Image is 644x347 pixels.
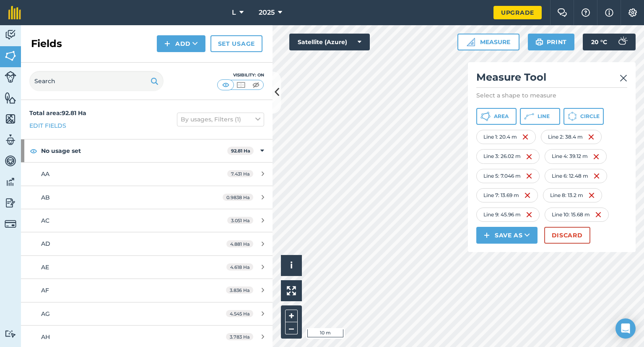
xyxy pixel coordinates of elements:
span: Line [538,113,550,120]
strong: No usage set [41,139,227,162]
span: AD [41,240,50,247]
span: 2025 [259,8,275,18]
button: Print [528,34,575,50]
a: Edit fields [29,121,66,130]
div: Line 10 : 15.68 m [545,208,609,222]
img: svg+xml;base64,PHN2ZyB4bWxucz0iaHR0cDovL3d3dy53My5vcmcvMjAwMC9zdmciIHdpZHRoPSIxNiIgaGVpZ2h0PSIyNC... [526,171,532,181]
a: AB0.9838 Ha [21,186,273,209]
button: + [285,310,298,322]
button: Save as [476,227,538,244]
span: 20 ° C [591,34,607,50]
img: svg+xml;base64,PHN2ZyB4bWxucz0iaHR0cDovL3d3dy53My5vcmcvMjAwMC9zdmciIHdpZHRoPSI1MCIgaGVpZ2h0PSI0MC... [221,81,231,89]
div: Line 5 : 7.046 m [476,169,540,183]
button: By usages, Filters (1) [177,113,264,126]
img: fieldmargin Logo [8,6,21,19]
a: AD4.881 Ha [21,232,273,255]
button: 20 °C [583,34,636,50]
img: svg+xml;base64,PHN2ZyB4bWxucz0iaHR0cDovL3d3dy53My5vcmcvMjAwMC9zdmciIHdpZHRoPSIxNiIgaGVpZ2h0PSIyNC... [588,190,595,200]
span: 3.783 Ha [226,333,253,340]
img: svg+xml;base64,PHN2ZyB4bWxucz0iaHR0cDovL3d3dy53My5vcmcvMjAwMC9zdmciIHdpZHRoPSI1NiIgaGVpZ2h0PSI2MC... [5,92,16,104]
div: Line 7 : 13.69 m [476,188,538,202]
span: 7.431 Ha [227,170,253,177]
span: AG [41,310,50,318]
button: Line [520,108,560,125]
span: 3.051 Ha [227,217,253,224]
a: Set usage [210,35,262,52]
img: svg+xml;base64,PHN2ZyB4bWxucz0iaHR0cDovL3d3dy53My5vcmcvMjAwMC9zdmciIHdpZHRoPSIxNiIgaGVpZ2h0PSIyNC... [522,132,529,142]
img: svg+xml;base64,PHN2ZyB4bWxucz0iaHR0cDovL3d3dy53My5vcmcvMjAwMC9zdmciIHdpZHRoPSIxOCIgaGVpZ2h0PSIyNC... [30,146,37,156]
a: AG4.545 Ha [21,302,273,325]
img: A question mark icon [581,8,591,17]
a: AF3.836 Ha [21,279,273,302]
button: Discard [544,227,590,244]
a: AE4.618 Ha [21,256,273,279]
div: No usage set92.81 Ha [21,139,273,162]
span: L [232,8,236,18]
img: svg+xml;base64,PHN2ZyB4bWxucz0iaHR0cDovL3d3dy53My5vcmcvMjAwMC9zdmciIHdpZHRoPSIyMiIgaGVpZ2h0PSIzMC... [620,73,627,83]
img: svg+xml;base64,PD94bWwgdmVyc2lvbj0iMS4wIiBlbmNvZGluZz0idXRmLTgiPz4KPCEtLSBHZW5lcmF0b3I6IEFkb2JlIE... [5,330,16,338]
img: svg+xml;base64,PHN2ZyB4bWxucz0iaHR0cDovL3d3dy53My5vcmcvMjAwMC9zdmciIHdpZHRoPSIxNyIgaGVpZ2h0PSIxNy... [605,8,613,18]
img: svg+xml;base64,PHN2ZyB4bWxucz0iaHR0cDovL3d3dy53My5vcmcvMjAwMC9zdmciIHdpZHRoPSIxNiIgaGVpZ2h0PSIyNC... [595,210,602,220]
button: Add [157,35,205,52]
img: svg+xml;base64,PHN2ZyB4bWxucz0iaHR0cDovL3d3dy53My5vcmcvMjAwMC9zdmciIHdpZHRoPSIxOSIgaGVpZ2h0PSIyNC... [535,37,543,47]
button: Area [476,108,517,125]
button: Circle [563,108,604,125]
img: svg+xml;base64,PD94bWwgdmVyc2lvbj0iMS4wIiBlbmNvZGluZz0idXRmLTgiPz4KPCEtLSBHZW5lcmF0b3I6IEFkb2JlIE... [5,155,16,167]
span: 0.9838 Ha [223,194,253,201]
span: 4.545 Ha [226,310,253,317]
span: AF [41,287,49,294]
span: AB [41,194,50,201]
img: Two speech bubbles overlapping with the left bubble in the forefront [557,8,567,17]
img: svg+xml;base64,PD94bWwgdmVyc2lvbj0iMS4wIiBlbmNvZGluZz0idXRmLTgiPz4KPCEtLSBHZW5lcmF0b3I6IEFkb2JlIE... [5,134,16,146]
div: Line 9 : 45.96 m [476,208,540,222]
img: svg+xml;base64,PD94bWwgdmVyc2lvbj0iMS4wIiBlbmNvZGluZz0idXRmLTgiPz4KPCEtLSBHZW5lcmF0b3I6IEFkb2JlIE... [5,218,16,230]
div: Line 3 : 26.02 m [476,149,540,163]
img: svg+xml;base64,PHN2ZyB4bWxucz0iaHR0cDovL3d3dy53My5vcmcvMjAwMC9zdmciIHdpZHRoPSI1MCIgaGVpZ2h0PSI0MC... [251,81,261,89]
img: svg+xml;base64,PHN2ZyB4bWxucz0iaHR0cDovL3d3dy53My5vcmcvMjAwMC9zdmciIHdpZHRoPSIxNiIgaGVpZ2h0PSIyNC... [524,190,531,200]
span: AC [41,217,49,224]
a: Upgrade [493,6,542,19]
span: i [290,260,293,271]
button: i [281,255,302,276]
span: AH [41,333,50,341]
img: svg+xml;base64,PHN2ZyB4bWxucz0iaHR0cDovL3d3dy53My5vcmcvMjAwMC9zdmciIHdpZHRoPSIxNCIgaGVpZ2h0PSIyNC... [164,39,170,49]
img: svg+xml;base64,PHN2ZyB4bWxucz0iaHR0cDovL3d3dy53My5vcmcvMjAwMC9zdmciIHdpZHRoPSIxNiIgaGVpZ2h0PSIyNC... [593,171,600,181]
h2: Measure Tool [476,71,627,88]
div: Line 4 : 39.12 m [545,149,607,163]
button: Measure [457,34,519,50]
div: Line 2 : 38.4 m [541,130,602,144]
h2: Fields [31,37,62,50]
img: svg+xml;base64,PD94bWwgdmVyc2lvbj0iMS4wIiBlbmNvZGluZz0idXRmLTgiPz4KPCEtLSBHZW5lcmF0b3I6IEFkb2JlIE... [5,71,16,83]
button: – [285,322,298,334]
img: svg+xml;base64,PD94bWwgdmVyc2lvbj0iMS4wIiBlbmNvZGluZz0idXRmLTgiPz4KPCEtLSBHZW5lcmF0b3I6IEFkb2JlIE... [5,29,16,41]
div: Visibility: On [217,72,264,79]
img: Four arrows, one pointing top left, one top right, one bottom right and the last bottom left [287,286,296,295]
img: svg+xml;base64,PHN2ZyB4bWxucz0iaHR0cDovL3d3dy53My5vcmcvMjAwMC9zdmciIHdpZHRoPSIxNiIgaGVpZ2h0PSIyNC... [588,132,595,142]
div: Line 8 : 13.2 m [543,188,602,202]
span: AA [41,170,49,178]
strong: 92.81 Ha [231,148,250,154]
span: 4.881 Ha [226,240,253,247]
img: svg+xml;base64,PHN2ZyB4bWxucz0iaHR0cDovL3d3dy53My5vcmcvMjAwMC9zdmciIHdpZHRoPSI1NiIgaGVpZ2h0PSI2MC... [5,50,16,62]
a: AA7.431 Ha [21,163,273,185]
img: svg+xml;base64,PHN2ZyB4bWxucz0iaHR0cDovL3d3dy53My5vcmcvMjAwMC9zdmciIHdpZHRoPSIxNiIgaGVpZ2h0PSIyNC... [526,210,532,220]
img: svg+xml;base64,PHN2ZyB4bWxucz0iaHR0cDovL3d3dy53My5vcmcvMjAwMC9zdmciIHdpZHRoPSIxNiIgaGVpZ2h0PSIyNC... [526,152,532,162]
input: Search [29,71,164,91]
span: Circle [580,113,600,120]
img: svg+xml;base64,PHN2ZyB4bWxucz0iaHR0cDovL3d3dy53My5vcmcvMjAwMC9zdmciIHdpZHRoPSIxNiIgaGVpZ2h0PSIyNC... [593,152,600,162]
strong: Total area : 92.81 Ha [29,109,86,117]
span: AE [41,263,49,271]
img: svg+xml;base64,PHN2ZyB4bWxucz0iaHR0cDovL3d3dy53My5vcmcvMjAwMC9zdmciIHdpZHRoPSI1MCIgaGVpZ2h0PSI0MC... [236,81,246,89]
span: Area [494,113,509,120]
div: Line 6 : 12.48 m [545,169,607,183]
span: 3.836 Ha [226,287,253,294]
img: A cog icon [628,8,638,17]
div: Line 1 : 20.4 m [476,130,536,144]
img: svg+xml;base64,PHN2ZyB4bWxucz0iaHR0cDovL3d3dy53My5vcmcvMjAwMC9zdmciIHdpZHRoPSIxNCIgaGVpZ2h0PSIyNC... [484,230,490,240]
a: AC3.051 Ha [21,209,273,232]
span: 4.618 Ha [226,263,253,271]
img: svg+xml;base64,PD94bWwgdmVyc2lvbj0iMS4wIiBlbmNvZGluZz0idXRmLTgiPz4KPCEtLSBHZW5lcmF0b3I6IEFkb2JlIE... [5,176,16,188]
img: svg+xml;base64,PD94bWwgdmVyc2lvbj0iMS4wIiBlbmNvZGluZz0idXRmLTgiPz4KPCEtLSBHZW5lcmF0b3I6IEFkb2JlIE... [614,34,631,50]
button: Satellite (Azure) [289,34,370,50]
img: Ruler icon [467,38,475,46]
